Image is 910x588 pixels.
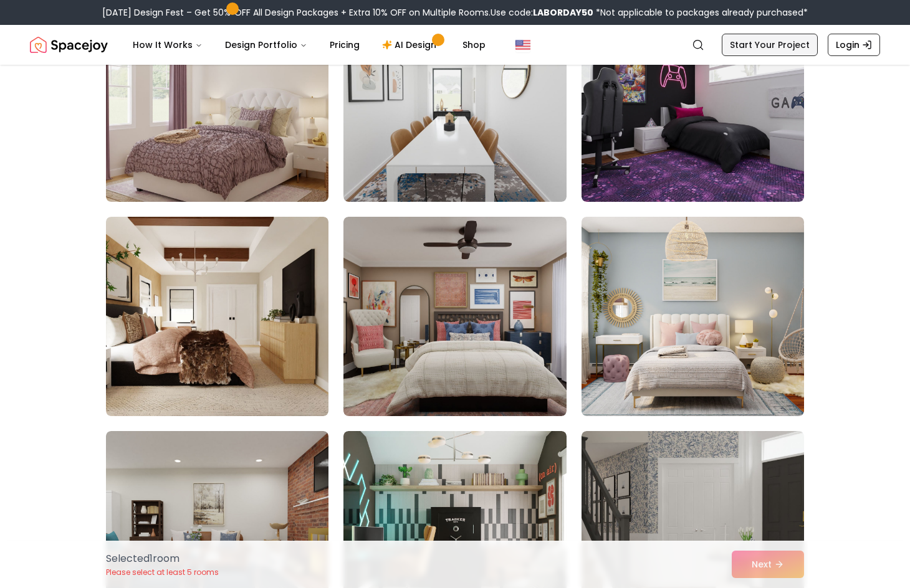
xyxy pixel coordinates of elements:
[30,32,108,57] a: Spacejoy
[106,217,328,416] img: Room room-13
[106,2,328,202] img: Room room-10
[343,2,566,202] img: Room room-11
[343,217,566,416] img: Room room-14
[372,32,450,57] a: AI Design
[30,25,880,65] nav: Global
[320,32,370,57] a: Pricing
[582,2,804,202] img: Room room-12
[123,32,213,57] button: How It Works
[123,32,496,57] nav: Main
[515,37,530,52] img: United States
[582,217,804,416] img: Room room-15
[722,34,818,56] a: Start Your Project
[106,567,219,577] p: Please select at least 5 rooms
[30,32,108,57] img: Spacejoy Logo
[102,6,808,19] div: [DATE] Design Fest – Get 50% OFF All Design Packages + Extra 10% OFF on Multiple Rooms.
[533,6,593,19] b: LABORDAY50
[106,551,219,566] p: Selected 1 room
[491,6,593,19] span: Use code:
[828,34,880,56] a: Login
[453,32,496,57] a: Shop
[593,6,808,19] span: *Not applicable to packages already purchased*
[215,32,317,57] button: Design Portfolio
